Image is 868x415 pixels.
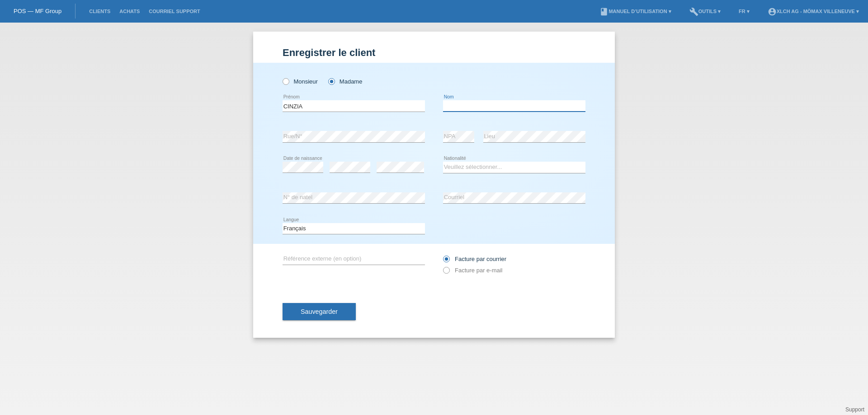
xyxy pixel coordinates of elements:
[85,9,115,14] a: Clients
[14,8,61,14] a: POS — MF Group
[328,78,362,85] label: Madame
[115,9,144,14] a: Achats
[768,7,777,16] i: account_circle
[443,256,449,267] input: Facture par courrier
[599,7,609,16] i: book
[685,9,725,14] a: buildOutils ▾
[144,9,204,14] a: Courriel Support
[328,78,334,84] input: Madame
[734,9,754,14] a: FR ▾
[763,9,863,14] a: account_circleXLCH AG - Mömax Villeneuve ▾
[443,256,506,262] label: Facture par courrier
[845,406,864,413] a: Support
[283,303,356,320] button: Sauvegarder
[283,78,318,85] label: Monsieur
[443,267,449,278] input: Facture par e-mail
[283,47,585,58] h1: Enregistrer le client
[301,308,338,315] span: Sauvegarder
[283,78,288,84] input: Monsieur
[595,9,675,14] a: bookManuel d’utilisation ▾
[689,7,698,16] i: build
[443,267,502,274] label: Facture par e-mail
